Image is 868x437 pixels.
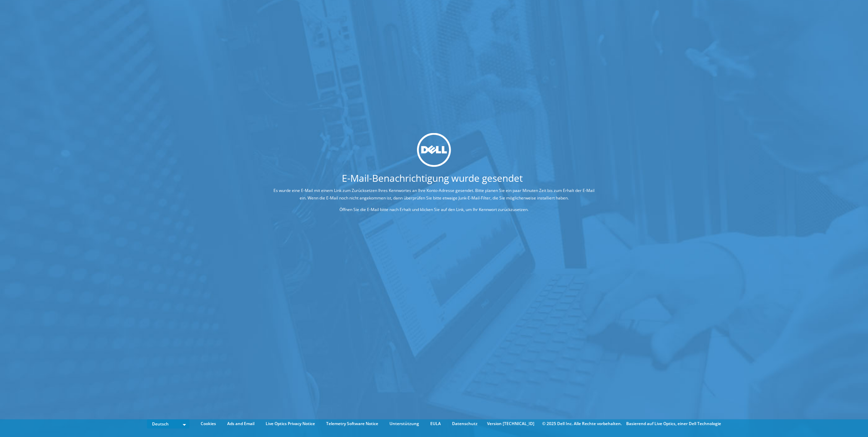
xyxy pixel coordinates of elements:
[539,420,625,427] li: © 2025 Dell Inc. Alle Rechte vorbehalten.
[447,420,483,427] a: Datenschutz
[272,187,596,202] p: Es wurde eine E-Mail mit einem Link zum Zurücksetzen Ihres Kennwortes an Ihre Konto-Adresse gesen...
[417,133,451,167] img: dell_svg_logo.svg
[484,420,538,427] li: Version [TECHNICAL_ID]
[247,173,618,183] h1: E-Mail-Benachrichtigung wurde gesendet
[626,420,721,427] li: Basierend auf Live Optics, einer Dell Technologie
[425,420,446,427] a: EULA
[196,420,221,427] a: Cookies
[272,206,596,213] p: Öffnen Sie die E-Mail bitte nach Erhalt und klicken Sie auf den Link, um Ihr Kennwort zurückzuset...
[384,420,424,427] a: Unterstützung
[261,420,320,427] a: Live Optics Privacy Notice
[222,420,260,427] a: Ads and Email
[321,420,383,427] a: Telemetry Software Notice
